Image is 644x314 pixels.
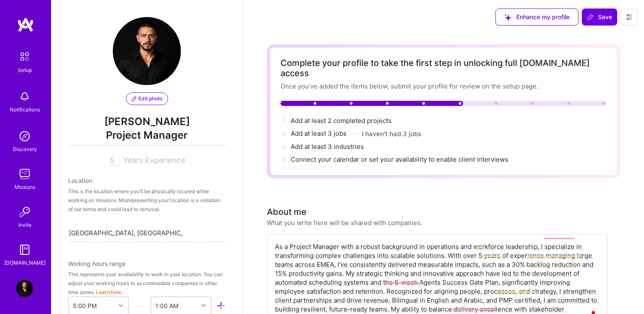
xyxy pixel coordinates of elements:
div: Invite [18,220,31,229]
span: Working hours range [68,260,126,267]
span: Save [587,13,612,21]
i: icon HorizontalInLineDivider [135,301,144,310]
i: icon SuggestedTeams [504,14,511,21]
span: Connect your calendar or set your availability to enable client interviews [291,155,508,163]
div: This is the location where you'll be physically located while working on missions. Misrepresentin... [68,187,226,214]
img: teamwork [16,166,33,183]
img: discovery [16,128,33,145]
button: Enhance my profile [495,9,578,26]
div: Location [68,176,226,185]
img: setup [16,48,34,66]
div: Complete your profile to take the first step in unlocking full [DOMAIN_NAME] access [280,58,607,78]
span: Enhance my profile [504,13,570,21]
img: Invite [16,203,33,220]
i: icon PencilPurple [132,96,137,101]
span: Edit photo [132,95,163,103]
div: null [495,9,578,26]
span: [PERSON_NAME] [68,115,226,128]
a: User Avatar [14,280,35,297]
span: Years Experience [123,156,185,165]
div: Discovery [13,145,37,154]
div: Missions [14,183,35,191]
img: bell [16,88,33,105]
div: What you write here will be shared with companies. [267,218,422,227]
i: icon Chevron [119,303,123,308]
img: User Avatar [113,17,181,85]
button: I haven't had 3 jobs [362,129,421,138]
span: Add at least 3 industries [291,143,364,151]
button: Save [582,9,617,26]
img: guide book [16,241,33,258]
div: Once you’ve added the items below, submit your profile for review on the setup page. [280,82,607,91]
input: XX [109,156,120,166]
button: Learn how [96,288,121,297]
div: Setup [18,66,32,74]
div: This represents your availability to work in your location. You can adjust your working hours to ... [68,270,226,297]
div: Notifications [10,105,40,114]
div: 1:00 AM [155,301,178,310]
span: Add at least 2 completed projects [291,117,392,125]
i: icon Chevron [201,303,206,308]
img: logo [17,17,34,32]
span: Project Manager [68,128,226,146]
div: About me [267,206,306,218]
div: [DOMAIN_NAME] [4,258,46,267]
div: 5:00 PM [73,301,97,310]
button: Edit photo [126,92,168,105]
img: User Avatar [16,280,33,297]
div: null [582,9,617,26]
span: Add at least 3 jobs [291,129,346,137]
